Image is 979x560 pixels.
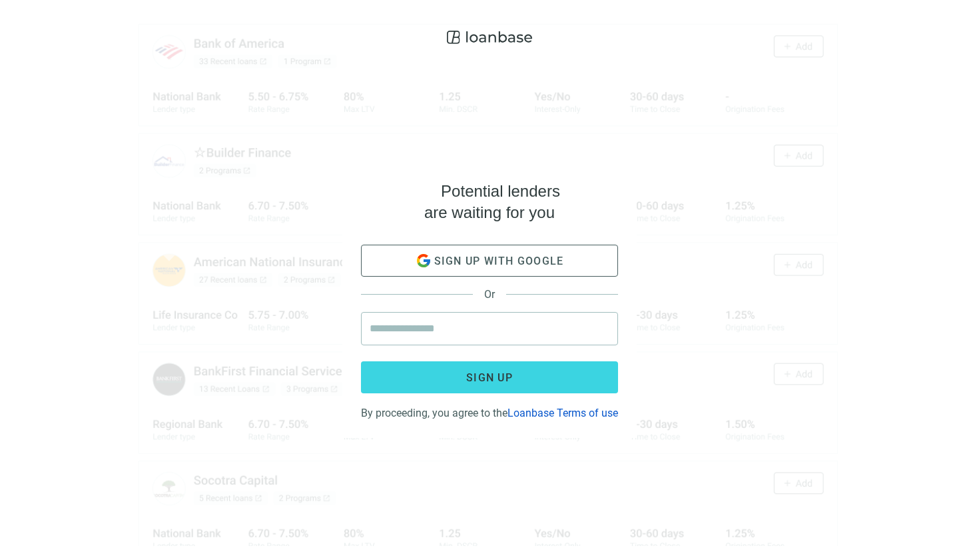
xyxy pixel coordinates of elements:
[466,371,513,384] span: Sign up
[473,288,506,301] span: Or
[361,245,618,277] button: Sign up with google
[419,181,560,223] h4: Potential lenders are waiting for you
[434,255,564,267] span: Sign up with google
[507,407,618,419] a: Loanbase Terms of use
[361,404,618,419] div: By proceeding, you agree to the
[361,361,618,393] button: Sign up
